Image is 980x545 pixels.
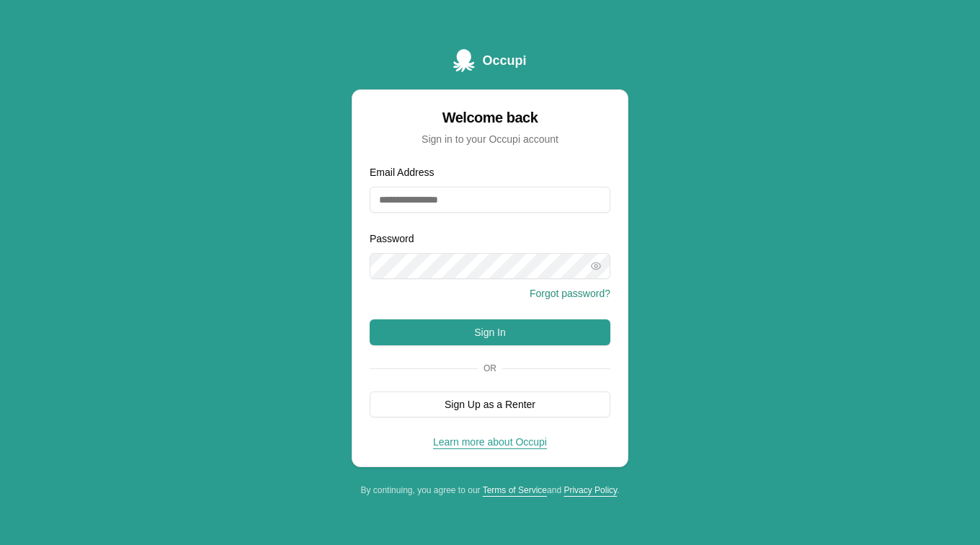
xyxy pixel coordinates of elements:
[352,484,628,496] div: By continuing, you agree to our and .
[370,167,434,178] label: Email Address
[483,485,547,495] a: Terms of Service
[370,391,610,417] button: Sign Up as a Renter
[433,436,547,448] a: Learn more about Occupi
[370,233,414,244] label: Password
[530,286,610,301] button: Forgot password?
[370,107,610,128] div: Welcome back
[478,363,502,374] span: Or
[563,485,617,495] a: Privacy Policy
[453,49,526,72] a: Occupi
[370,132,610,146] div: Sign in to your Occupi account
[482,50,526,71] span: Occupi
[370,319,610,345] button: Sign In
